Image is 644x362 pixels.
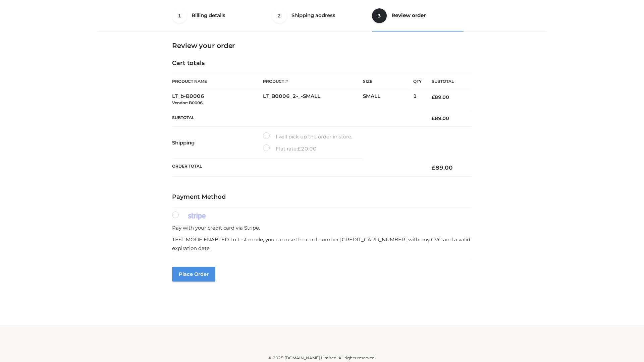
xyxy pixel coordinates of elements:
th: Product Name [172,74,263,89]
p: TEST MODE ENABLED. In test mode, you can use the card number [CREDIT_CARD_NUMBER] with any CVC an... [172,235,472,252]
span: £ [298,145,301,152]
th: Subtotal [422,74,472,89]
label: Flat rate: [263,144,317,153]
th: Product # [263,74,363,89]
span: £ [432,164,435,171]
button: Place order [172,267,215,282]
bdi: 20.00 [298,145,317,152]
h4: Cart totals [172,60,472,67]
bdi: 89.00 [432,164,453,171]
p: Pay with your credit card via Stripe. [172,224,472,232]
th: Order Total [172,159,422,177]
th: Qty [413,74,422,89]
div: © 2025 [DOMAIN_NAME] Limited. All rights reserved. [100,355,544,361]
span: £ [432,115,435,121]
bdi: 89.00 [432,115,449,121]
bdi: 89.00 [432,94,449,100]
th: Shipping [172,127,263,159]
td: 1 [413,89,422,110]
th: Subtotal [172,110,422,126]
h4: Payment Method [172,193,472,201]
small: Vendor: B0006 [172,100,203,105]
td: LT_B0006_2-_-SMALL [263,89,363,110]
span: £ [432,94,435,100]
h3: Review your order [172,42,472,50]
td: SMALL [363,89,413,110]
th: Size [363,74,410,89]
td: LT_b-B0006 [172,89,263,110]
label: I will pick up the order in store. [263,132,352,141]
